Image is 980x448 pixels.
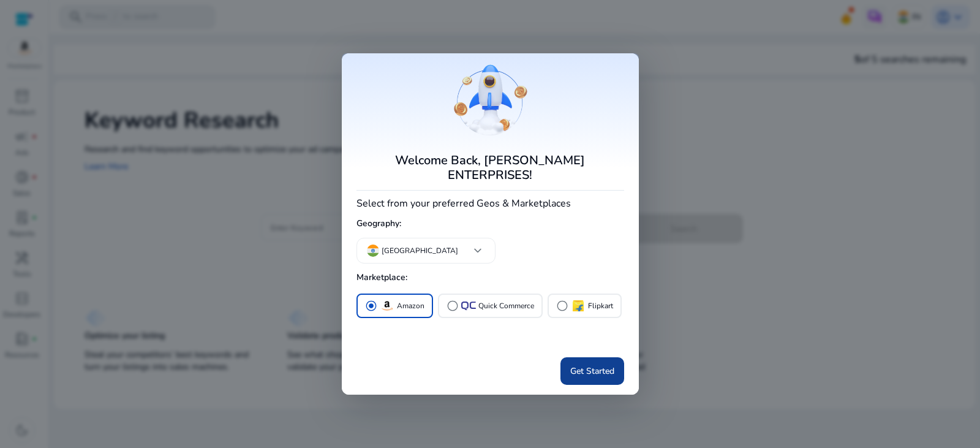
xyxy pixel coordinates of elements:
button: Get Started [560,357,624,385]
p: [GEOGRAPHIC_DATA] [382,245,458,256]
span: radio_button_unchecked [447,300,459,312]
span: keyboard_arrow_down [470,243,485,258]
span: radio_button_unchecked [556,300,568,312]
img: amazon.svg [380,298,394,313]
h4: Select from your preferred Geos & Marketplaces [356,196,624,210]
span: radio_button_checked [365,300,377,312]
h5: Marketplace: [356,268,624,288]
img: in.svg [367,245,379,257]
p: Quick Commerce [478,300,534,313]
img: QC-logo.svg [461,302,476,309]
h5: Geography: [356,214,624,234]
span: Get Started [570,365,614,378]
p: Flipkart [588,300,613,313]
img: flipkart.svg [571,298,586,313]
p: Amazon [397,300,424,313]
